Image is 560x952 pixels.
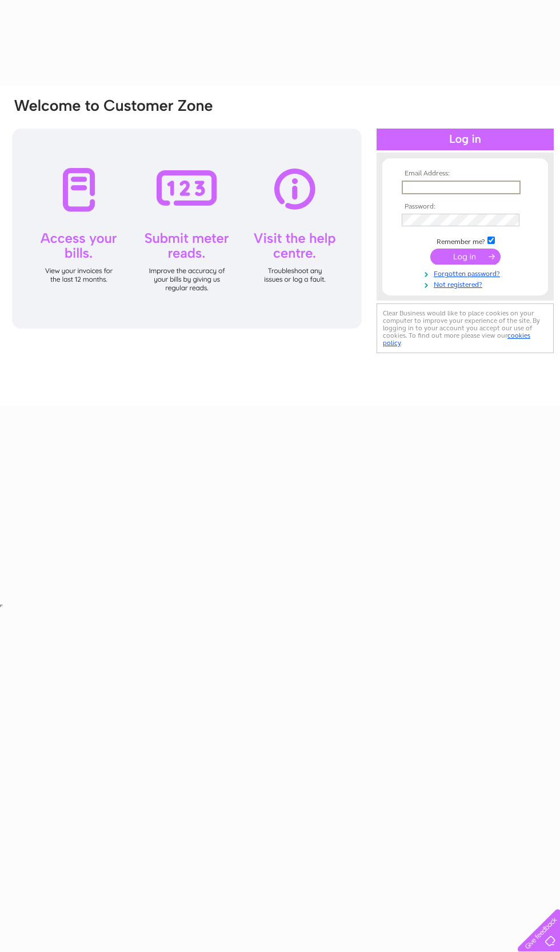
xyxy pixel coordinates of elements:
a: Not registered? [402,278,531,289]
input: Submit [430,249,501,265]
th: Password: [399,203,531,211]
th: Email Address: [399,170,531,178]
td: Remember me? [399,235,531,246]
a: cookies policy [383,331,530,347]
div: Clear Business would like to place cookies on your computer to improve your experience of the sit... [377,303,554,353]
a: Forgotten password? [402,267,531,278]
